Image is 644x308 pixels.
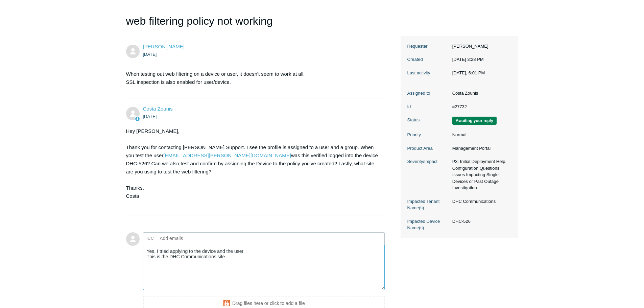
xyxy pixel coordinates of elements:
[126,70,378,86] p: When testing out web filtering on a device or user, it doesn't seem to work at all. SSL inspectio...
[143,44,185,49] span: Miles Thompson
[452,57,484,62] time: 08/28/2025, 15:28
[407,70,449,76] dt: Last activity
[143,114,157,119] time: 08/28/2025, 17:43
[143,44,185,49] a: [PERSON_NAME]
[452,117,497,125] span: We are waiting for you to respond
[407,43,449,50] dt: Requester
[449,103,511,110] dd: #27732
[126,13,385,36] h1: web filtering policy not working
[449,218,511,225] dd: DHC-526
[407,145,449,152] dt: Product Area
[143,106,173,112] a: Costa Zounis
[407,198,449,211] dt: Impacted Tenant Name(s)
[449,43,511,50] dd: [PERSON_NAME]
[143,245,385,290] textarea: Add your reply
[147,233,154,243] label: CC
[449,90,511,97] dd: Costa Zounis
[157,233,230,243] input: Add emails
[407,90,449,97] dt: Assigned to
[407,158,449,165] dt: Severity/Impact
[449,198,511,205] dd: DHC Communications
[126,127,378,208] div: Hey [PERSON_NAME], Thank you for contacting [PERSON_NAME] Support. I see the profile is assigned ...
[449,145,511,152] dd: Management Portal
[452,70,485,75] time: 09/01/2025, 18:01
[407,117,449,123] dt: Status
[407,132,449,138] dt: Priority
[143,52,157,57] time: 08/28/2025, 15:28
[449,132,511,138] dd: Normal
[449,158,511,191] dd: P3: Initial Deployment Help, Configuration Questions, Issues Impacting Single Devices or Past Out...
[163,152,291,158] a: [EMAIL_ADDRESS][PERSON_NAME][DOMAIN_NAME]
[407,218,449,231] dt: Impacted Device Name(s)
[407,56,449,63] dt: Created
[407,103,449,110] dt: Id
